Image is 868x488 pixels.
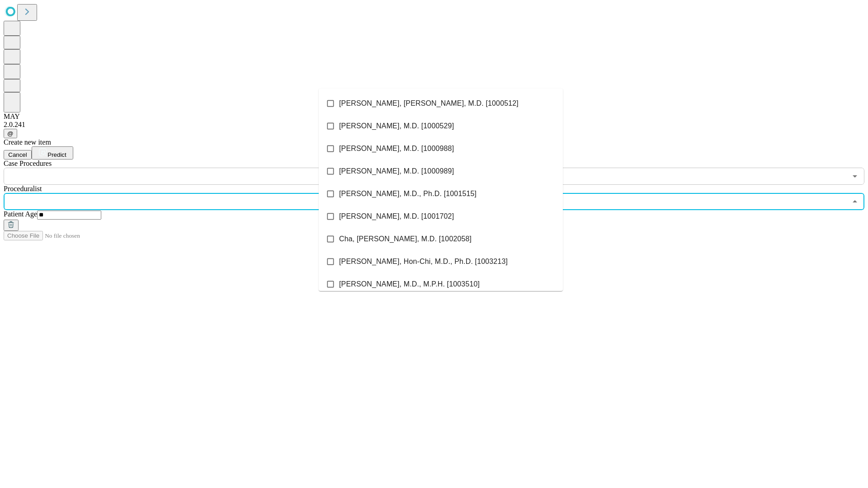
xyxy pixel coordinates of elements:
[4,185,42,192] span: Proceduralist
[4,138,51,146] span: Create new item
[4,210,37,218] span: Patient Age
[339,234,472,244] span: Cha, [PERSON_NAME], M.D. [1002058]
[8,151,27,158] span: Cancel
[4,113,864,121] div: MAY
[339,279,480,290] span: [PERSON_NAME], M.D., M.P.H. [1003510]
[339,211,454,222] span: [PERSON_NAME], M.D. [1001702]
[339,121,454,131] span: [PERSON_NAME], M.D. [1000529]
[849,195,861,208] button: Close
[4,160,52,167] span: Scheduled Procedure
[339,143,454,154] span: [PERSON_NAME], M.D. [1000988]
[339,256,508,267] span: [PERSON_NAME], Hon-Chi, M.D., Ph.D. [1003213]
[4,150,32,160] button: Cancel
[339,188,476,199] span: [PERSON_NAME], M.D., Ph.D. [1001515]
[849,170,861,183] button: Open
[4,121,864,129] div: 2.0.241
[339,166,454,177] span: [PERSON_NAME], M.D. [1000989]
[339,98,519,109] span: [PERSON_NAME], [PERSON_NAME], M.D. [1000512]
[4,129,17,138] button: @
[47,151,66,158] span: Predict
[7,130,14,137] span: @
[32,146,73,160] button: Predict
